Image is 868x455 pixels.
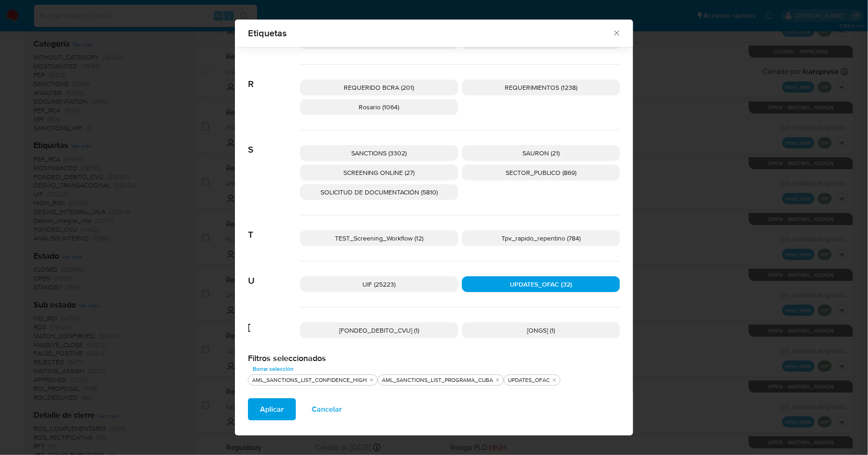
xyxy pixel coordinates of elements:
[510,280,572,289] span: UPDATES_OFAC (32)
[248,398,296,421] button: Aplicar
[359,102,400,112] span: Rosario (1064)
[250,376,369,384] div: AML_SANCTIONS_LIST_CONFIDENCE_HIGH
[300,276,458,292] div: UIF (25223)
[522,148,560,158] span: SAURON (21)
[248,308,300,333] span: [
[300,230,458,246] div: TEST_Screening_Workflow (12)
[253,364,294,374] span: Borrar selección
[248,130,300,155] span: S
[248,363,298,375] button: Borrar selección
[462,230,620,246] div: Tpv_rapido_repentino (784)
[462,165,620,181] div: SECTOR_PUBLICO (869)
[300,184,458,200] div: SOLICITUD DE DOCUMENTACIÓN (5810)
[551,376,558,384] button: quitar UPDATES_OFAC
[368,376,375,384] button: quitar AML_SANCTIONS_LIST_CONFIDENCE_HIGH
[462,80,620,95] div: REQUERIMIENTOS (1238)
[501,234,581,243] span: Tpv_rapido_repentino (784)
[300,165,458,181] div: SCREENING ONLINE (27)
[363,280,396,289] span: UIF (25223)
[506,168,576,177] span: SECTOR_PUBLICO (869)
[612,28,621,37] button: Cerrar
[352,148,407,158] span: SANCTIONS (3302)
[300,99,458,115] div: Rosario (1064)
[335,234,423,243] span: TEST_Screening_Workflow (12)
[248,261,300,287] span: U
[260,399,284,420] span: Aplicar
[300,398,354,421] button: Cancelar
[380,376,495,384] div: AML_SANCTIONS_LIST_PROGRAMA_CUBA
[462,145,620,161] div: SAURON (21)
[248,353,620,363] h2: Filtros seleccionados
[320,187,438,197] span: SOLICITUD DE DOCUMENTACIÓN (5810)
[300,322,458,338] div: [FONDEO_DEBITO_CVU] (1)
[248,215,300,241] span: T
[339,326,419,335] span: [FONDEO_DEBITO_CVU] (1)
[344,83,414,92] span: REQUERIDO BCRA (201)
[505,83,577,92] span: REQUERIMIENTOS (1238)
[494,376,501,384] button: quitar AML_SANCTIONS_LIST_PROGRAMA_CUBA
[312,399,342,420] span: Cancelar
[462,276,620,292] div: UPDATES_OFAC (32)
[506,376,552,384] div: UPDATES_OFAC
[344,168,415,177] span: SCREENING ONLINE (27)
[248,65,300,90] span: R
[462,322,620,338] div: [ONGS] (1)
[248,28,612,38] span: Etiquetas
[300,80,458,95] div: REQUERIDO BCRA (201)
[527,326,555,335] span: [ONGS] (1)
[300,145,458,161] div: SANCTIONS (3302)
